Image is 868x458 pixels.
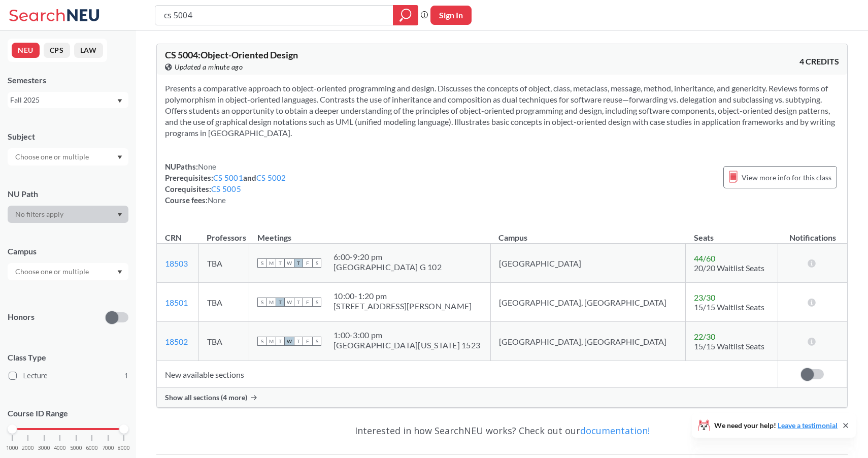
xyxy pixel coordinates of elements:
[778,222,847,244] th: Notifications
[165,49,298,60] span: CS 5004 : Object-Oriented Design
[257,258,266,268] span: S
[8,246,128,257] div: Campus
[303,258,312,268] span: F
[285,337,294,346] span: W
[165,232,182,243] div: CRN
[157,388,847,407] div: Show all sections (4 more)
[490,222,685,244] th: Campus
[694,302,764,312] span: 15/15 Waitlist Seats
[694,263,764,273] span: 20/20 Waitlist Seats
[198,222,249,244] th: Professors
[312,298,321,307] span: S
[490,283,685,322] td: [GEOGRAPHIC_DATA], [GEOGRAPHIC_DATA]
[778,421,838,430] a: Leave a testimonial
[165,298,188,307] a: 18501
[333,252,442,262] div: 6:00 - 9:20 pm
[742,171,831,184] span: View more info for this class
[303,298,312,307] span: F
[165,161,286,206] div: NUPaths: Prerequisites: and Corequisites: Course fees:
[490,244,685,283] td: [GEOGRAPHIC_DATA]
[208,195,226,205] span: None
[44,43,70,58] button: CPS
[276,298,285,307] span: T
[276,337,285,346] span: T
[6,445,18,451] span: 1000
[799,56,839,67] span: 4 CREDITS
[117,270,122,274] svg: Dropdown arrow
[213,173,243,182] a: CS 5001
[74,43,103,58] button: LAW
[117,99,122,103] svg: Dropdown arrow
[117,213,122,217] svg: Dropdown arrow
[165,393,247,402] span: Show all sections (4 more)
[694,332,715,341] span: 22 / 30
[8,206,128,223] div: Dropdown arrow
[399,8,412,22] svg: magnifying glass
[257,298,266,307] span: S
[8,352,128,363] span: Class Type
[198,162,216,171] span: None
[165,83,839,139] section: Presents a comparative approach to object-oriented programming and design. Discusses the concepts...
[8,131,128,142] div: Subject
[8,148,128,166] div: Dropdown arrow
[430,6,472,25] button: Sign In
[156,416,848,445] div: Interested in how SearchNEU works? Check out our
[8,92,128,108] div: Fall 2025Dropdown arrow
[276,258,285,268] span: T
[211,184,241,193] a: CS 5005
[285,298,294,307] span: W
[54,445,66,451] span: 4000
[580,424,650,437] a: documentation!
[257,337,266,346] span: S
[333,301,472,311] div: [STREET_ADDRESS][PERSON_NAME]
[686,222,778,244] th: Seats
[285,258,294,268] span: W
[694,341,764,351] span: 15/15 Waitlist Seats
[38,445,50,451] span: 3000
[312,337,321,346] span: S
[86,445,98,451] span: 6000
[10,266,95,278] input: Choose one or multiple
[163,7,386,24] input: Class, professor, course number, "phrase"
[249,222,491,244] th: Meetings
[117,155,122,159] svg: Dropdown arrow
[165,337,188,346] a: 18502
[70,445,82,451] span: 5000
[294,258,303,268] span: T
[8,263,128,280] div: Dropdown arrow
[294,298,303,307] span: T
[694,253,715,263] span: 44 / 60
[303,337,312,346] span: F
[294,337,303,346] span: T
[157,361,778,388] td: New available sections
[9,369,128,382] label: Lecture
[333,330,480,340] div: 1:00 - 3:00 pm
[124,370,128,381] span: 1
[256,173,286,182] a: CS 5002
[266,258,276,268] span: M
[266,337,276,346] span: M
[10,94,116,106] div: Fall 2025
[333,262,442,272] div: [GEOGRAPHIC_DATA] G 102
[175,61,243,73] span: Updated a minute ago
[8,75,128,86] div: Semesters
[198,283,249,322] td: TBA
[490,322,685,361] td: [GEOGRAPHIC_DATA], [GEOGRAPHIC_DATA]
[12,43,40,58] button: NEU
[393,5,418,25] div: magnifying glass
[165,258,188,268] a: 18503
[714,422,838,429] span: We need your help!
[312,258,321,268] span: S
[333,340,480,350] div: [GEOGRAPHIC_DATA][US_STATE] 1523
[333,291,472,301] div: 10:00 - 1:20 pm
[10,151,95,163] input: Choose one or multiple
[266,298,276,307] span: M
[102,445,114,451] span: 7000
[8,408,128,419] p: Course ID Range
[8,311,35,323] p: Honors
[198,244,249,283] td: TBA
[22,445,34,451] span: 2000
[118,445,130,451] span: 8000
[8,188,128,200] div: NU Path
[198,322,249,361] td: TBA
